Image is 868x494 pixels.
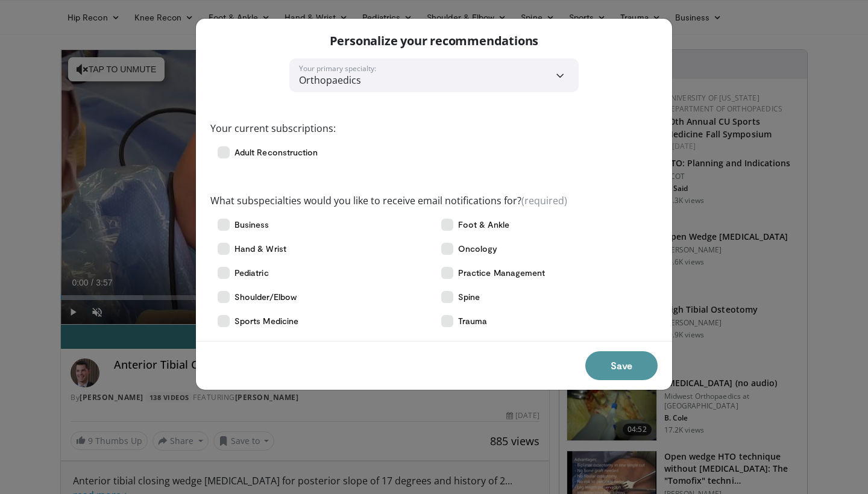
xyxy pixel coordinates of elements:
[210,121,336,136] label: Your current subscriptions:
[330,33,539,49] p: Personalize your recommendations
[234,291,297,303] span: Shoulder/Elbow
[234,219,269,231] span: Business
[234,146,318,158] span: Adult Reconstruction
[458,315,487,327] span: Trauma
[210,193,567,208] label: What subspecialties would you like to receive email notifications for?
[458,291,480,303] span: Spine
[234,243,286,255] span: Hand & Wrist
[234,315,298,327] span: Sports Medicine
[521,194,567,207] span: (required)
[458,219,509,231] span: Foot & Ankle
[458,243,498,255] span: Oncology
[458,267,545,279] span: Practice Management
[585,351,658,380] button: Save
[234,267,269,279] span: Pediatric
